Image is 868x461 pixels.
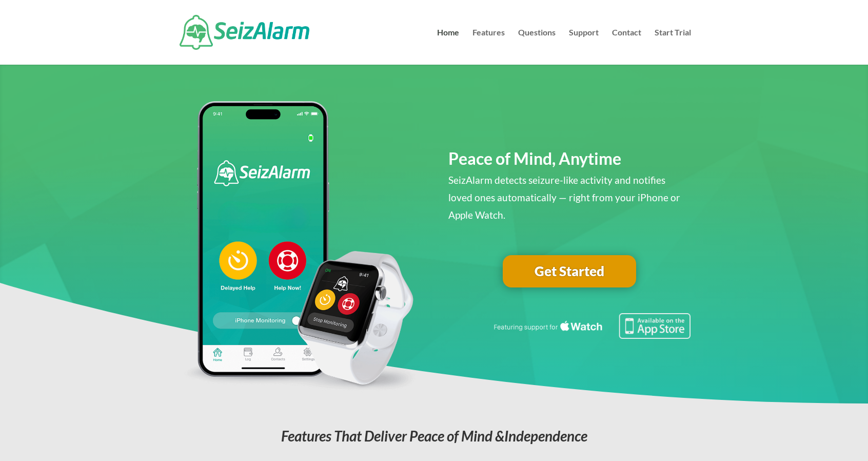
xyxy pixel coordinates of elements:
[492,329,691,341] a: Featuring seizure detection support for the Apple Watch
[281,427,587,445] em: Features That Deliver Peace of Mind &
[472,29,505,65] a: Features
[177,101,420,393] img: seizalarm-apple-devices
[504,427,587,445] span: Independence
[448,174,680,221] span: SeizAlarm detects seizure-like activity and notifies loved ones automatically — right from your i...
[503,255,636,288] a: Get Started
[655,29,691,65] a: Start Trial
[437,29,459,65] a: Home
[448,148,621,168] span: Peace of Mind, Anytime
[612,29,641,65] a: Contact
[569,29,599,65] a: Support
[492,313,691,339] img: Seizure detection available in the Apple App Store.
[518,29,556,65] a: Questions
[180,15,309,50] img: SeizAlarm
